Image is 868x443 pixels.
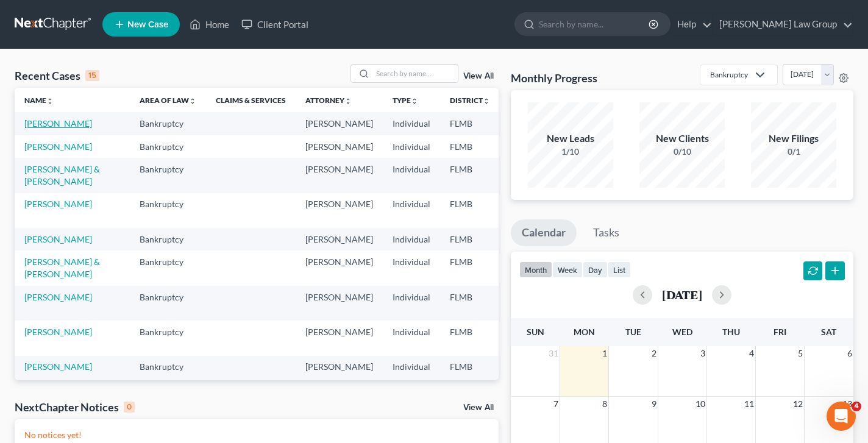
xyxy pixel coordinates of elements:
[574,327,595,337] span: Mon
[463,403,494,412] a: View All
[583,261,608,278] button: day
[383,135,440,158] td: Individual
[625,327,641,337] span: Tue
[547,346,560,361] span: 31
[24,141,92,152] a: [PERSON_NAME]
[440,193,500,228] td: FLMB
[24,327,92,337] a: [PERSON_NAME]
[440,112,500,135] td: FLMB
[483,97,490,105] i: unfold_more
[130,158,206,193] td: Bankruptcy
[539,13,650,35] input: Search by name...
[305,96,352,105] a: Attorneyunfold_more
[748,346,755,361] span: 4
[440,135,500,158] td: FLMB
[440,228,500,250] td: FLMB
[24,257,100,279] a: [PERSON_NAME] & [PERSON_NAME]
[127,20,168,29] span: New Case
[235,13,315,35] a: Client Portal
[440,321,500,355] td: FLMB
[383,112,440,135] td: Individual
[827,402,856,431] iframe: Intercom live chat
[710,69,748,80] div: Bankruptcy
[694,397,706,411] span: 10
[792,397,804,411] span: 12
[296,193,383,228] td: [PERSON_NAME]
[130,356,206,391] td: Bankruptcy
[699,346,706,361] span: 3
[206,88,296,112] th: Claims & Services
[411,97,418,105] i: unfold_more
[519,261,552,278] button: month
[852,402,861,411] span: 4
[650,346,658,361] span: 2
[24,234,92,244] a: [PERSON_NAME]
[24,164,100,186] a: [PERSON_NAME] & [PERSON_NAME]
[24,361,92,372] a: [PERSON_NAME]
[552,397,560,411] span: 7
[601,397,608,411] span: 8
[372,65,458,82] input: Search by name...
[582,219,630,246] a: Tasks
[511,219,577,246] a: Calendar
[608,261,631,278] button: list
[296,356,383,391] td: [PERSON_NAME]
[296,321,383,355] td: [PERSON_NAME]
[751,132,836,146] div: New Filings
[383,228,440,250] td: Individual
[296,286,383,321] td: [PERSON_NAME]
[751,146,836,158] div: 0/1
[528,146,613,158] div: 1/10
[511,71,597,85] h3: Monthly Progress
[383,250,440,285] td: Individual
[639,132,725,146] div: New Clients
[440,158,500,193] td: FLMB
[15,400,135,414] div: NextChapter Notices
[189,97,196,105] i: unfold_more
[650,397,658,411] span: 9
[528,132,613,146] div: New Leads
[639,146,725,158] div: 0/10
[821,327,836,337] span: Sat
[383,321,440,355] td: Individual
[85,70,99,81] div: 15
[130,112,206,135] td: Bankruptcy
[383,158,440,193] td: Individual
[130,250,206,285] td: Bankruptcy
[713,13,853,35] a: [PERSON_NAME] Law Group
[24,96,54,105] a: Nameunfold_more
[296,112,383,135] td: [PERSON_NAME]
[130,321,206,355] td: Bankruptcy
[846,346,853,361] span: 6
[672,327,692,337] span: Wed
[344,97,352,105] i: unfold_more
[24,429,489,441] p: No notices yet!
[440,356,500,391] td: FLMB
[463,72,494,80] a: View All
[774,327,786,337] span: Fri
[552,261,583,278] button: week
[743,397,755,411] span: 11
[393,96,418,105] a: Typeunfold_more
[46,97,54,105] i: unfold_more
[130,286,206,321] td: Bankruptcy
[841,397,853,411] span: 13
[24,199,92,209] a: [PERSON_NAME]
[671,13,712,35] a: Help
[130,228,206,250] td: Bankruptcy
[440,250,500,285] td: FLMB
[383,286,440,321] td: Individual
[296,250,383,285] td: [PERSON_NAME]
[24,292,92,302] a: [PERSON_NAME]
[296,135,383,158] td: [PERSON_NAME]
[797,346,804,361] span: 5
[130,135,206,158] td: Bankruptcy
[383,193,440,228] td: Individual
[140,96,196,105] a: Area of Lawunfold_more
[124,402,135,413] div: 0
[15,68,99,83] div: Recent Cases
[296,228,383,250] td: [PERSON_NAME]
[722,327,740,337] span: Thu
[662,288,702,301] h2: [DATE]
[450,96,490,105] a: Districtunfold_more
